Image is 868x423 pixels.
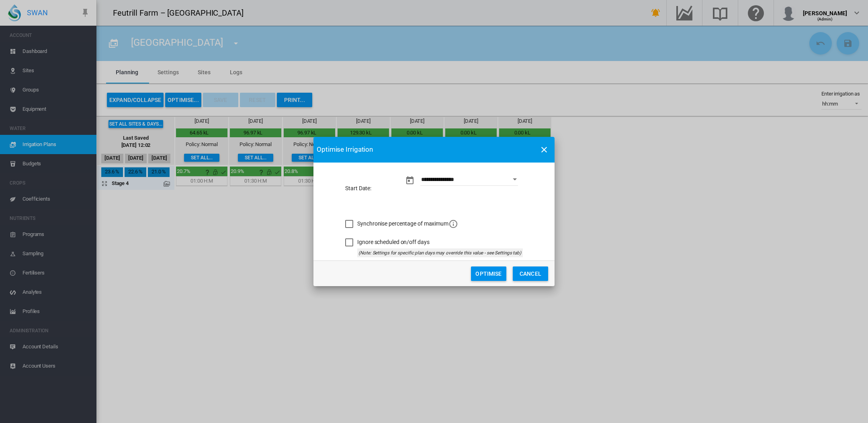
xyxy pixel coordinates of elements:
span: Synchronise percentage of maximum [357,220,458,227]
span: Optimise Irrigation [317,145,373,155]
button: Open calendar [508,172,522,187]
div: Ignore scheduled on/off days [357,238,429,246]
button: md-calendar [402,173,418,189]
md-checkbox: Ignore scheduled on/off days [345,238,429,246]
button: Cancel [513,266,548,281]
md-dialog: Start Date: ... [313,137,555,287]
md-icon: icon-information-outline [448,219,458,229]
button: Optimise [471,266,506,281]
md-checkbox: Synchronise percentage of maximum [345,219,458,229]
label: Start Date: [345,185,398,193]
button: icon-close [536,142,552,158]
div: (Note: Settings for specific plan days may override this value - see Settings tab) [357,248,523,257]
md-icon: icon-close [539,145,549,155]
